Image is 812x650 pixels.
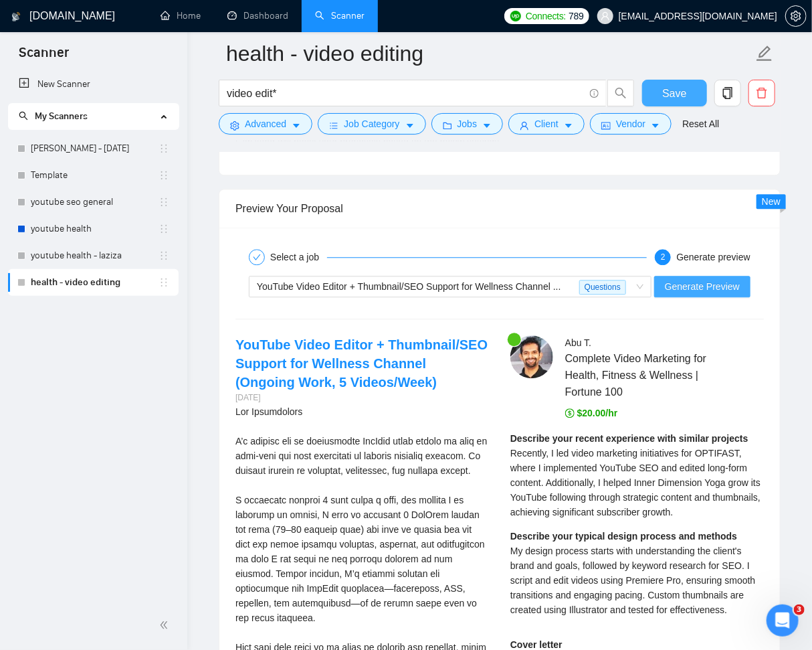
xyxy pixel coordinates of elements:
img: c17AIh_ouQ017qqbpv5dMJlI87Xz-ZQrLW95avSDtJqyTu-v4YmXMF36r_-N9cmn4S [510,335,553,378]
a: homeHome [161,10,201,21]
strong: Describe your recent experience with similar projects [510,433,748,444]
span: caret-down [564,120,573,131]
span: Connects: [526,9,566,23]
li: Template [8,162,179,189]
span: holder [159,170,169,181]
span: check [253,253,261,261]
a: Template [31,162,159,189]
button: setting [785,5,807,27]
span: New [762,196,781,207]
li: youtube health - laziza [8,242,179,269]
input: Search Freelance Jobs... [227,85,584,102]
a: setting [785,11,807,21]
a: youtube seo general [31,189,159,216]
span: idcard [601,120,611,131]
button: go back [9,5,34,31]
a: health - video editing [31,269,159,296]
button: delete [748,80,775,106]
span: holder [159,250,169,261]
span: setting [230,120,239,131]
span: holder [159,277,169,288]
li: Alex - Aug 19 [8,135,179,162]
input: Scanner name... [226,37,753,70]
span: dollar [565,408,575,418]
span: edit [756,45,773,62]
span: 😞 [185,511,205,538]
span: My Scanners [35,110,88,122]
button: settingAdvancedcaret-down [219,113,312,135]
span: user [520,120,529,131]
span: search [19,111,28,120]
span: caret-down [405,120,415,131]
span: 😐 [220,511,239,538]
li: youtube seo general [8,189,179,216]
span: 789 [569,9,583,23]
span: neutral face reaction [213,511,247,538]
a: youtube health [31,216,159,242]
span: search [608,87,633,99]
div: Preview Your Proposal [235,189,764,228]
span: Questions [579,280,626,295]
span: user [601,11,610,21]
li: health - video editing [8,269,179,296]
span: YouTube Video Editor + Thumbnail/SEO Support for Wellness Channel ... [257,281,561,292]
span: 2 [661,252,666,262]
span: copy [715,87,740,99]
span: double-left [159,619,173,632]
a: [PERSON_NAME] - [DATE] [31,135,159,162]
iframe: Intercom live chat [767,604,799,637]
div: Select a job [270,249,327,265]
span: caret-down [482,120,492,131]
a: YouTube Video Editor + Thumbnail/SEO Support for Wellness Channel (Ongoing Work, 5 Videos/Week) [235,337,488,390]
a: Open in help center [177,555,284,566]
span: caret-down [651,120,660,131]
a: youtube health - laziza [31,242,159,269]
span: Recently, I led video marketing initiatives for OPTIFAST, where I implemented YouTube SEO and edi... [510,448,760,517]
a: dashboardDashboard [227,10,288,21]
button: folderJobscaret-down [431,113,504,135]
button: barsJob Categorycaret-down [318,113,425,135]
span: 😃 [255,511,274,538]
span: holder [159,197,169,208]
button: userClientcaret-down [508,113,585,135]
span: 3 [794,604,805,615]
div: Close [427,5,451,29]
button: Generate Preview [654,276,750,297]
span: folder [443,120,452,131]
span: smiley reaction [247,511,282,538]
span: info-circle [590,89,599,98]
span: Advanced [245,116,286,131]
div: Did this answer your question? [16,498,444,513]
a: Reset All [682,116,719,131]
a: New Scanner [19,71,168,98]
strong: Cover letter [510,639,563,650]
li: youtube health [8,216,179,242]
button: Save [642,80,707,106]
button: search [607,80,634,106]
span: disappointed reaction [178,511,213,538]
span: $20.00/hr [565,408,618,418]
span: Client [534,116,559,131]
span: bars [329,120,338,131]
img: upwork-logo.png [510,11,521,21]
span: Save [662,85,686,102]
div: Generate preview [676,249,750,265]
span: My Scanners [19,110,88,122]
span: Job Category [344,116,399,131]
a: searchScanner [315,10,365,21]
span: Generate Preview [665,279,740,294]
span: Jobs [458,116,478,131]
li: New Scanner [8,71,179,98]
button: idcardVendorcaret-down [590,113,672,135]
div: [DATE] [235,392,489,404]
button: copy [714,80,741,106]
span: Abu T . [565,337,591,348]
span: caret-down [292,120,301,131]
img: logo [11,6,21,27]
span: My design process starts with understanding the client's brand and goals, followed by keyword res... [510,546,756,615]
button: Collapse window [402,5,427,31]
span: delete [749,87,775,99]
span: setting [786,11,806,21]
span: Scanner [8,43,80,71]
strong: Describe your typical design process and methods [510,531,737,542]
